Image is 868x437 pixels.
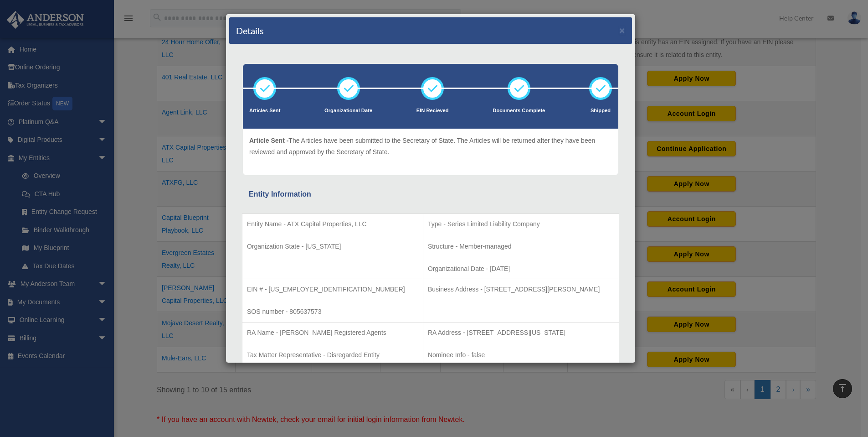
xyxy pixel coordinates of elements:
p: The Articles have been submitted to the Secretary of State. The Articles will be returned after t... [249,135,612,157]
div: Entity Information [249,188,612,201]
button: × [619,26,625,35]
p: RA Address - [STREET_ADDRESS][US_STATE] [428,327,614,338]
p: Nominee Info - false [428,349,614,361]
h4: Details [236,24,264,37]
p: Business Address - [STREET_ADDRESS][PERSON_NAME] [428,284,614,295]
p: EIN Recieved [416,106,449,115]
p: SOS number - 805637573 [247,306,418,317]
p: Articles Sent [249,106,280,115]
p: Shipped [589,106,612,115]
p: Type - Series Limited Liability Company [428,218,614,230]
p: RA Name - [PERSON_NAME] Registered Agents [247,327,418,338]
p: EIN # - [US_EMPLOYER_IDENTIFICATION_NUMBER] [247,284,418,295]
p: Organization State - [US_STATE] [247,241,418,252]
p: Documents Complete [493,106,545,115]
p: Organizational Date - [DATE] [428,263,614,275]
p: Entity Name - ATX Capital Properties, LLC [247,218,418,230]
span: Article Sent - [249,137,288,144]
p: Structure - Member-managed [428,241,614,252]
p: Tax Matter Representative - Disregarded Entity [247,349,418,361]
p: Organizational Date [324,106,372,115]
